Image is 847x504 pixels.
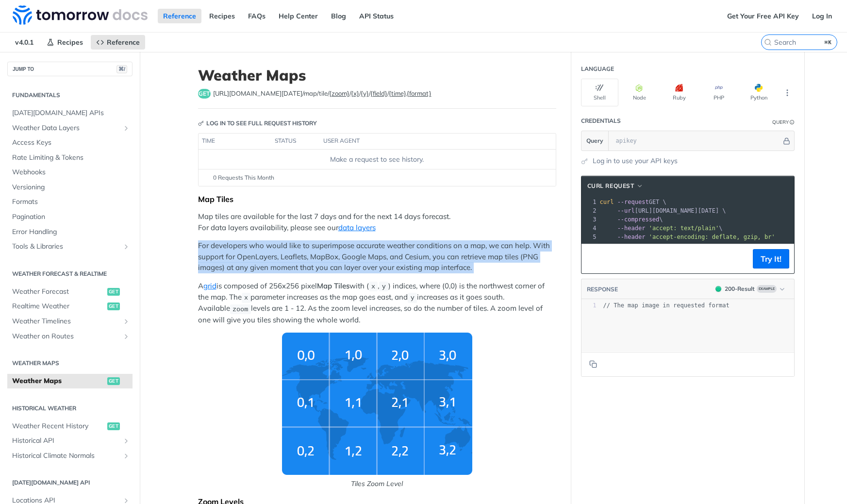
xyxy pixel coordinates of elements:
[7,329,133,344] a: Weather on RoutesShow subpages for Weather on Routes
[7,135,133,150] a: Access Keys
[411,294,415,302] span: y
[7,419,133,434] a: Weather Recent Historyget
[317,281,349,290] strong: Map Tiles
[204,9,240,23] a: Recipes
[7,434,133,448] a: Historical APIShow subpages for Historical API
[617,199,649,205] span: --request
[780,85,795,100] button: More Languages
[7,62,133,76] button: JUMP TO⌘/
[790,120,795,125] i: Information
[7,359,133,368] h2: Weather Maps
[198,120,204,126] svg: Key
[7,121,133,135] a: Weather Data LayersShow subpages for Weather Data Layers
[107,422,120,430] span: get
[7,404,133,413] h2: Historical Weather
[600,207,726,214] span: [URL][DOMAIN_NAME][DATE] \
[7,151,133,165] a: Rate Limiting & Tokens
[581,215,598,224] div: 3
[10,35,39,50] span: v4.0.1
[581,302,597,310] div: 1
[584,181,647,191] button: cURL Request
[586,136,603,145] span: Query
[382,283,386,290] span: y
[107,377,120,385] span: get
[722,9,804,23] a: Get Your Free API Key
[199,134,271,149] th: time
[7,239,133,254] a: Tools & LibrariesShow subpages for Tools & Libraries
[783,88,792,97] svg: More ellipsis
[203,281,216,290] a: grid
[700,79,738,106] button: PHP
[12,317,120,326] span: Weather Timelines
[12,242,120,252] span: Tools & Libraries
[725,285,755,293] div: 200 - Result
[740,79,778,106] button: Python
[603,302,730,309] span: // The map image in requested format
[581,224,598,233] div: 4
[621,79,658,106] button: Node
[198,211,556,233] p: Map tiles are available for the last 7 days and for the next 14 days forecast. For data layers av...
[600,199,614,205] span: curl
[581,117,621,125] div: Credentials
[282,333,472,475] img: weather-grid-map.png
[617,234,646,240] span: --header
[243,9,271,23] a: FAQs
[122,437,130,445] button: Show subpages for Historical API
[320,134,536,149] th: user agent
[7,449,133,463] a: Historical Climate NormalsShow subpages for Historical Climate Normals
[711,284,789,294] button: 200200-ResultExample
[198,89,211,99] span: get
[781,136,792,146] button: Hide
[12,287,105,297] span: Weather Forecast
[581,65,614,73] div: Language
[12,123,120,133] span: Weather Data Layers
[198,194,556,204] div: Map Tiles
[586,357,600,371] button: Copy to clipboard
[649,234,775,240] span: 'accept-encoding: deflate, gzip, br'
[122,333,130,340] button: Show subpages for Weather on Routes
[12,138,130,148] span: Access Keys
[122,452,130,460] button: Show subpages for Historical Climate Normals
[772,118,789,126] div: Query
[7,225,133,239] a: Error Handling
[600,225,723,232] span: \
[12,332,120,341] span: Weather on Routes
[354,9,399,23] a: API Status
[12,421,105,431] span: Weather Recent History
[107,38,140,47] span: Reference
[600,199,666,205] span: GET \
[202,154,551,165] div: Make a request to see history.
[807,9,837,23] a: Log In
[122,318,130,325] button: Show subpages for Weather Timelines
[198,240,556,273] p: For developers who would like to superimpose accurate weather conditions on a map, we can help. W...
[772,118,795,126] div: QueryInformation
[753,249,789,269] button: Try It!
[586,252,600,266] button: Copy to clipboard
[12,451,120,461] span: Historical Climate Normals
[198,67,556,84] h1: Weather Maps
[661,79,698,106] button: Ruby
[326,9,351,23] a: Blog
[116,65,127,73] span: ⌘/
[12,108,130,118] span: [DATE][DOMAIN_NAME] APIs
[12,436,120,446] span: Historical API
[198,479,556,489] p: Tiles Zoom Level
[593,156,678,166] a: Log in to use your API keys
[213,173,274,182] span: 0 Requests This Month
[370,89,387,97] label: {field}
[371,283,375,290] span: x
[764,38,772,46] svg: Search
[91,35,145,50] a: Reference
[581,198,598,206] div: 1
[7,314,133,329] a: Weather TimelinesShow subpages for Weather Timelines
[7,180,133,195] a: Versioning
[617,225,646,232] span: --header
[581,131,609,151] button: Query
[122,243,130,251] button: Show subpages for Tools & Libraries
[198,281,556,325] p: A is composed of 256x256 pixel with ( , ) indices, where (0,0) is the northwest corner of the map...
[158,9,201,23] a: Reference
[12,168,130,177] span: Webhooks
[271,134,320,149] th: status
[7,478,133,487] h2: [DATE][DOMAIN_NAME] API
[12,376,105,386] span: Weather Maps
